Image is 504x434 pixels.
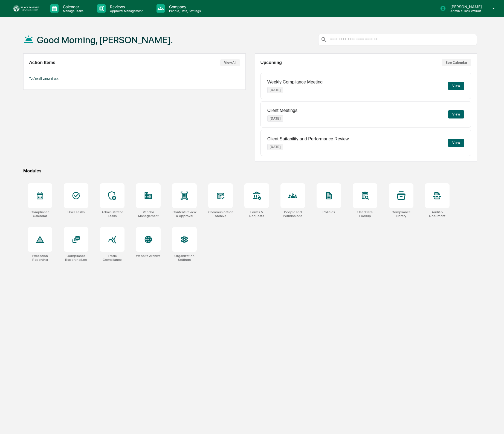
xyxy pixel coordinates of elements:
div: Compliance Reporting Log [64,254,88,262]
p: Admin • Black Walnut [446,9,485,13]
p: Calendar [59,4,86,9]
div: Policies [323,210,335,214]
p: Reviews [106,4,146,9]
button: See Calendar [442,59,471,66]
div: Audit & Document Logs [425,210,450,218]
div: Compliance Library [389,210,413,218]
button: View [448,82,464,90]
p: [DATE] [267,87,283,93]
div: Forms & Requests [244,210,269,218]
div: Compliance Calendar [28,210,52,218]
h2: Upcoming [260,60,282,65]
div: User Tasks [68,210,85,214]
p: Approval Management [106,9,146,13]
button: View All [220,59,240,66]
div: Modules [23,168,477,173]
div: Website Archive [136,254,161,258]
p: Client Meetings [267,108,297,113]
div: Communications Archive [208,210,233,218]
p: Client Suitability and Performance Review [267,137,349,141]
button: View [448,139,464,147]
div: Content Review & Approval [172,210,197,218]
div: Trade Compliance [100,254,124,262]
p: [PERSON_NAME] [446,4,485,9]
p: Company [165,4,204,9]
p: People, Data, Settings [165,9,204,13]
p: [DATE] [267,115,283,122]
button: View [448,110,464,118]
div: People and Permissions [280,210,305,218]
img: logo [13,5,39,12]
p: Manage Tasks [59,9,86,13]
h1: Good Morning, [PERSON_NAME]. [37,34,173,45]
p: [DATE] [267,144,283,150]
div: Exception Reporting [28,254,52,262]
p: Weekly Compliance Meeting [267,80,323,85]
h2: Action Items [29,60,55,65]
div: Administrator Tasks [100,210,124,218]
div: Vendor Management [136,210,161,218]
p: You're all caught up! [29,76,240,80]
iframe: Open customer support [486,416,501,431]
div: User Data Lookup [353,210,377,218]
div: Organization Settings [172,254,197,262]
